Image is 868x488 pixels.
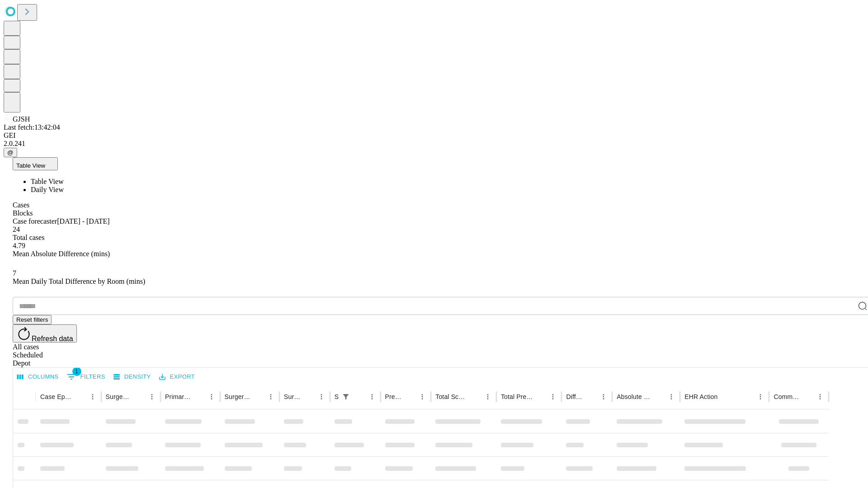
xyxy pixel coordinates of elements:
[718,390,731,403] button: Sort
[302,390,315,403] button: Sort
[13,217,57,225] span: Case forecaster
[335,393,339,400] div: Scheduled In Room Duration
[774,393,800,400] div: Comments
[13,324,77,343] button: Refresh data
[4,131,864,140] div: GEI
[481,390,494,403] button: Menu
[106,393,132,400] div: Surgeon Name
[13,250,110,258] span: Mean Absolute Difference (mins)
[133,390,146,403] button: Sort
[74,390,86,403] button: Sort
[31,178,64,185] span: Table View
[13,234,44,241] span: Total cases
[340,390,352,403] button: Show filters
[13,242,25,249] span: 4.79
[665,390,678,403] button: Menu
[13,157,58,170] button: Table View
[435,393,468,400] div: Total Scheduled Duration
[15,370,61,384] button: Select columns
[754,390,767,403] button: Menu
[252,390,264,403] button: Sort
[585,390,597,403] button: Sort
[547,390,559,403] button: Menu
[225,393,251,400] div: Surgery Name
[13,277,145,285] span: Mean Daily Total Difference by Room (mins)
[801,390,814,403] button: Sort
[340,390,352,403] div: 1 active filter
[31,186,64,193] span: Daily View
[315,390,328,403] button: Menu
[652,390,665,403] button: Sort
[16,316,48,323] span: Reset filters
[617,393,651,400] div: Absolute Difference
[4,123,60,131] span: Last fetch: 13:42:04
[165,393,191,400] div: Primary Service
[597,390,610,403] button: Menu
[566,393,584,400] div: Difference
[40,393,73,400] div: Case Epic Id
[72,367,81,376] span: 1
[65,370,108,384] button: Show filters
[13,269,16,277] span: 7
[284,393,302,400] div: Surgery Date
[13,115,30,123] span: GJSH
[264,390,277,403] button: Menu
[157,370,197,384] button: Export
[366,390,378,403] button: Menu
[16,162,45,169] span: Table View
[403,390,416,403] button: Sort
[469,390,481,403] button: Sort
[193,390,205,403] button: Sort
[684,393,717,400] div: EHR Action
[534,390,547,403] button: Sort
[501,393,533,400] div: Total Predicted Duration
[13,225,20,233] span: 24
[111,370,153,384] button: Density
[4,148,17,157] button: @
[205,390,218,403] button: Menu
[57,217,109,225] span: [DATE] - [DATE]
[146,390,158,403] button: Menu
[7,149,14,156] span: @
[86,390,99,403] button: Menu
[353,390,366,403] button: Sort
[4,140,864,148] div: 2.0.241
[32,335,73,343] span: Refresh data
[13,315,52,324] button: Reset filters
[814,390,826,403] button: Menu
[416,390,429,403] button: Menu
[385,393,403,400] div: Predicted In Room Duration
